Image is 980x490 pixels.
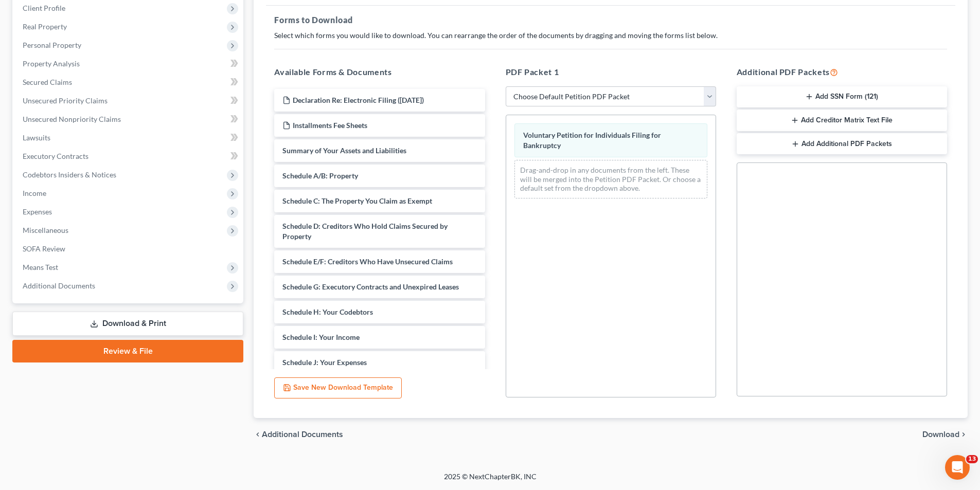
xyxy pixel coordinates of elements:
a: Unsecured Nonpriority Claims [14,110,243,129]
button: Add Creditor Matrix Text File [737,110,947,131]
span: Lawsuits [23,133,50,142]
span: Schedule G: Executory Contracts and Unexpired Leases [282,282,459,291]
h5: Forms to Download [274,14,947,26]
h5: PDF Packet 1 [506,66,716,78]
span: Summary of Your Assets and Liabilities [282,146,406,155]
span: Schedule E/F: Creditors Who Have Unsecured Claims [282,257,453,266]
a: Unsecured Priority Claims [14,92,243,110]
span: Declaration Re: Electronic Filing ([DATE]) [293,96,424,104]
iframe: Intercom live chat [945,455,970,480]
span: Miscellaneous [23,226,68,234]
div: Drag-and-drop in any documents from the left. These will be merged into the Petition PDF Packet. ... [514,160,707,198]
span: Installments Fee Sheets [293,121,367,130]
span: Real Property [23,22,67,31]
span: Means Test [23,263,58,271]
a: chevron_left Additional Documents [254,430,343,439]
span: Codebtors Insiders & Notices [23,170,116,179]
span: Personal Property [23,41,81,49]
a: Secured Claims [14,73,243,92]
span: Schedule D: Creditors Who Hold Claims Secured by Property [282,222,448,241]
i: chevron_right [959,430,968,439]
span: Download [922,430,959,439]
span: Secured Claims [23,78,72,86]
span: Schedule A/B: Property [282,171,358,180]
span: Schedule C: The Property You Claim as Exempt [282,196,432,205]
span: SOFA Review [23,244,65,253]
a: SOFA Review [14,240,243,258]
span: Schedule J: Your Expenses [282,358,367,367]
button: Download chevron_right [922,430,968,439]
span: Schedule H: Your Codebtors [282,307,373,316]
span: Additional Documents [23,281,95,290]
a: Lawsuits [14,129,243,147]
span: Income [23,189,46,197]
span: Property Analysis [23,59,80,68]
a: Property Analysis [14,55,243,73]
span: Client Profile [23,4,65,12]
span: Unsecured Priority Claims [23,96,108,105]
span: 13 [966,455,978,463]
h5: Additional PDF Packets [737,66,947,78]
button: Add Additional PDF Packets [737,133,947,155]
div: 2025 © NextChapterBK, INC [197,471,783,490]
i: chevron_left [254,430,262,439]
button: Add SSN Form (121) [737,86,947,108]
h5: Available Forms & Documents [274,66,485,78]
a: Review & File [12,340,243,362]
p: Select which forms you would like to download. You can rearrange the order of the documents by dr... [274,30,947,41]
span: Expenses [23,207,52,216]
a: Download & Print [12,312,243,336]
span: Unsecured Nonpriority Claims [23,115,121,123]
span: Voluntary Petition for Individuals Filing for Bankruptcy [523,131,661,150]
a: Executory Contracts [14,147,243,166]
button: Save New Download Template [274,377,402,399]
span: Schedule I: Your Income [282,333,360,341]
span: Additional Documents [262,430,343,439]
span: Executory Contracts [23,152,88,160]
